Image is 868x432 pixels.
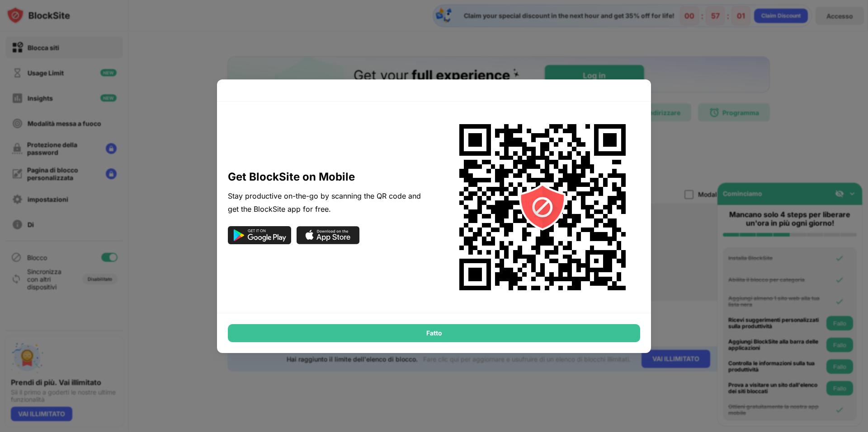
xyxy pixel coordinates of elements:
[297,226,360,244] img: app-store-black.svg
[228,324,640,342] div: Fatto
[448,112,637,302] img: onboard-omni-qr-code.svg
[228,190,423,216] div: Stay productive on-the-go by scanning the QR code and get the BlockSite app for free.
[228,226,291,244] img: google-play-black.svg
[228,170,423,184] div: Get BlockSite on Mobile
